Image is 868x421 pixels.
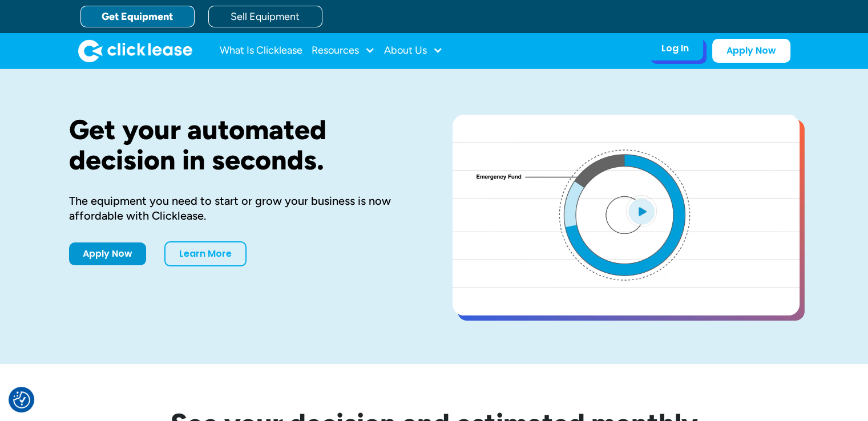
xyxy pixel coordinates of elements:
[453,115,800,315] a: open lightbox
[13,391,30,408] button: Consent Preferences
[220,39,302,62] a: What Is Clicklease
[69,115,416,175] h1: Get your automated decision in seconds.
[69,242,146,265] a: Apply Now
[164,241,247,266] a: Learn More
[312,39,375,62] div: Resources
[626,195,657,227] img: Blue play button logo on a light blue circular background
[208,6,322,27] a: Sell Equipment
[78,39,192,62] a: home
[384,39,443,62] div: About Us
[661,43,689,54] div: Log In
[69,193,416,223] div: The equipment you need to start or grow your business is now affordable with Clicklease.
[712,39,790,63] a: Apply Now
[78,39,192,62] img: Clicklease logo
[80,6,195,27] a: Get Equipment
[13,391,30,408] img: Revisit consent button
